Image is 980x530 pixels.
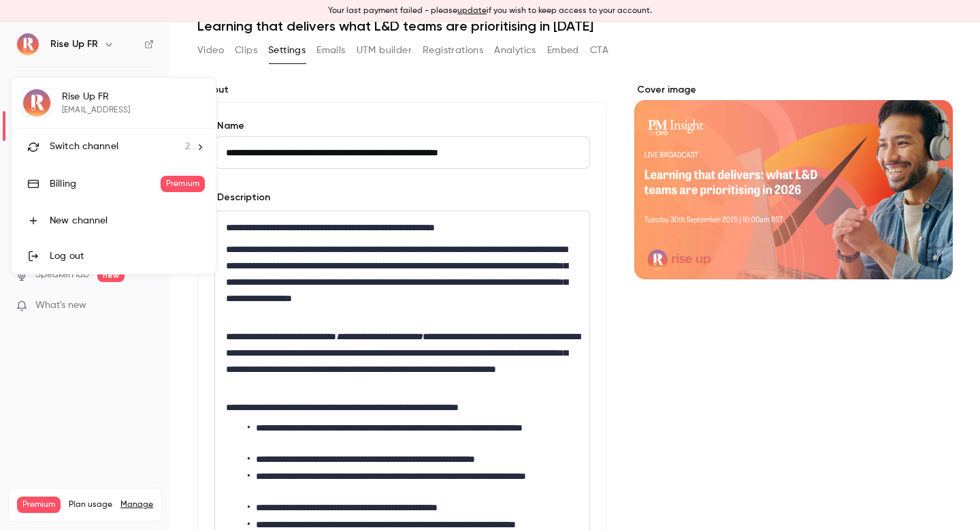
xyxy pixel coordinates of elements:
[50,140,118,154] span: Switch channel
[185,140,190,154] span: 2
[50,249,205,263] div: Log out
[50,214,205,228] div: New channel
[161,176,205,192] span: Premium
[50,177,161,191] div: Billing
